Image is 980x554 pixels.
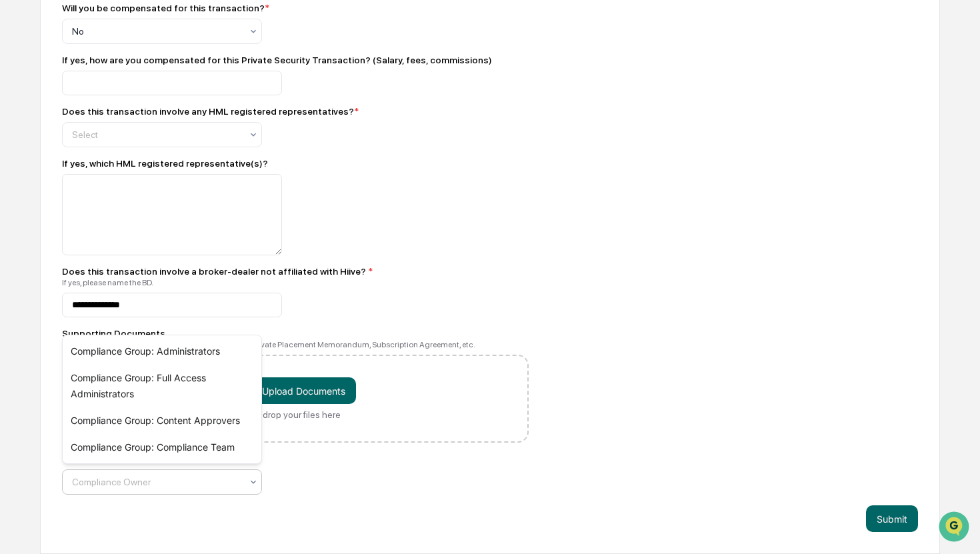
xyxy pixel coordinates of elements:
a: 🔎Data Lookup [8,188,89,212]
div: If yes, how are you compensated for this Private Security Transaction? (Salary, fees, commissions) [62,55,529,65]
p: How can we help? [13,28,243,49]
div: Or drop your files here [251,409,341,420]
button: Or drop your files here [235,377,356,404]
span: Data Lookup [27,193,84,207]
div: If yes, please name the BD. [62,278,529,287]
div: Will you be compensated for this transaction? [62,3,269,13]
div: Compliance Group: Administrators [63,338,261,365]
div: Compliance Group: Content Approvers [63,407,261,434]
div: Compliance Group: Compliance Team [63,434,261,461]
iframe: Open customer support [937,510,973,546]
a: Powered byPylon [94,225,161,236]
div: Start new chat [45,102,219,115]
button: Start new chat [227,106,243,122]
div: Compliance Group: Full Access Administrators [63,365,261,407]
div: 🔎 [13,195,24,205]
a: 🖐️Preclearance [8,163,91,187]
a: 🗄️Attestations [91,163,171,187]
span: Pylon [133,226,161,236]
div: Please include any supporting documents, such as a Private Placement Memorandum, Subscription Agr... [62,340,529,349]
span: Preclearance [27,168,86,181]
button: Submit [866,505,918,532]
div: Does this transaction involve any HML registered representatives? [62,106,359,117]
div: Does this transaction involve a broker-dealer not affiliated with Hiive? [62,266,529,277]
div: We're available if you need us! [45,115,169,126]
input: Clear [35,61,220,75]
div: 🗄️ [97,169,107,180]
img: 1746055101610-c473b297-6a78-478c-a979-82029cc54cd1 [13,102,37,126]
div: Supporting Documents [62,328,529,339]
span: Attestations [110,168,165,181]
div: If yes, which HML registered representative(s)? [62,158,529,169]
div: 🖐️ [13,169,24,180]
